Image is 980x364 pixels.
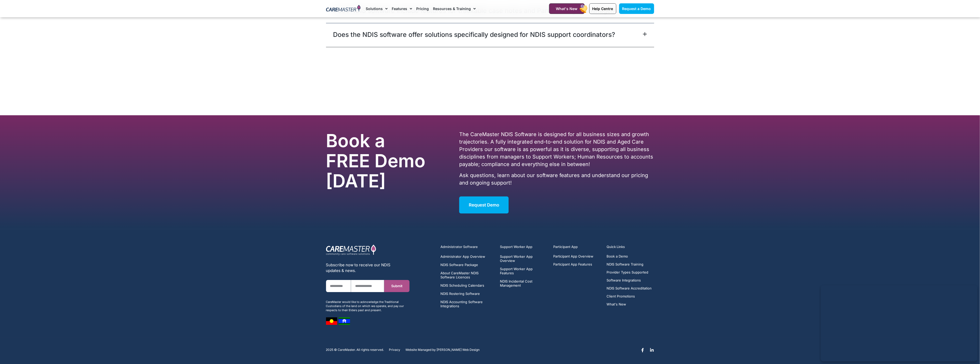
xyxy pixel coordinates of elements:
[607,286,652,290] a: NDIS Software Accreditation
[326,5,361,13] img: CareMaster Logo
[607,294,635,298] span: Client Promotions
[326,23,654,47] div: Does the NDIS software offer solutions specifically designed for NDIS support coordinators?
[441,292,494,296] a: NDIS Rostering Software
[607,262,652,266] a: NDIS Software Training
[607,278,641,282] span: Software Integrations
[441,254,494,259] a: Administrator App Overview
[326,280,410,297] form: New Form
[500,267,547,275] a: Support Worker App Features
[459,172,654,187] p: Ask questions, learn about our software features and understand our pricing and ongoing support!
[556,6,578,11] span: What's New
[389,348,400,352] a: Privacy
[553,262,593,266] a: Participant App Features
[441,300,494,308] a: NDIS Accounting Software Integrations
[607,254,652,258] a: Book a Demo
[441,254,485,259] span: Administrator App Overview
[607,302,626,306] span: What's New
[441,263,494,267] a: NDIS Software Package
[607,270,652,274] a: Provider Types Supported
[553,262,592,266] span: Participant App Features
[326,244,376,256] img: CareMaster Logo Part
[553,254,593,258] a: Participant App Overview
[607,270,648,274] span: Provider Types Supported
[437,348,480,352] a: [PERSON_NAME] Web Design
[607,254,628,258] span: Book a Demo
[607,244,654,249] h5: Quick Links
[441,244,494,249] h5: Administrator Software
[500,254,547,263] a: Support Worker App Overview
[406,348,436,352] span: Website Managed by
[821,285,977,361] iframe: Popup CTA
[441,271,494,279] a: About CareMaster NDIS Software Licences
[391,284,403,288] span: Submit
[500,279,547,287] a: NDIS Incidental Cost Management
[619,3,654,14] a: Request a Demo
[326,262,410,274] div: Subscribe now to receive our NDIS updates & news.
[441,263,478,267] span: NDIS Software Package
[384,280,409,292] button: Submit
[441,292,480,296] span: NDIS Rostering Software
[469,202,499,208] span: Request Demo
[589,3,616,14] a: Help Centre
[607,294,652,298] a: Client Promotions
[326,131,433,191] h2: Book a FREE Demo [DATE]
[553,244,601,249] h5: Participant App
[622,6,651,11] span: Request a Demo
[592,6,613,11] span: Help Centre
[500,244,547,249] h5: Support Worker App
[607,278,652,282] a: Software Integrations
[549,3,585,14] a: What's New
[441,283,494,287] a: NDIS Scheduling Calendars
[333,30,615,39] a: Does the NDIS software offer solutions specifically designed for NDIS support coordinators?
[326,348,384,352] p: 2025 © CareMaster. All rights reserved.
[326,300,410,312] div: CareMaster would like to acknowledge the Traditional Custodians of the land on which we operate, ...
[339,317,350,325] img: image 8
[459,196,509,213] a: Request Demo
[459,131,654,168] p: The CareMaster NDIS Software is designed for all business sizes and growth trajectories. A fully ...
[607,262,643,266] span: NDIS Software Training
[607,302,652,306] a: What's New
[326,317,337,325] img: image 7
[441,283,484,287] span: NDIS Scheduling Calendars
